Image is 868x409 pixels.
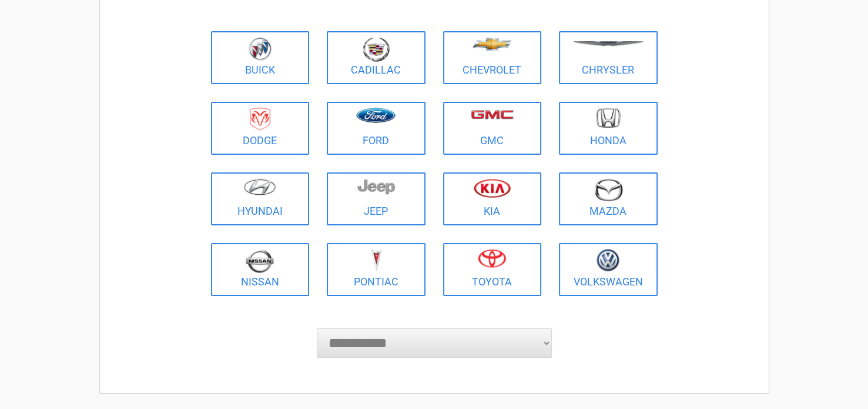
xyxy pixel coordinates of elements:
a: Honda [559,102,658,155]
a: Ford [327,102,425,155]
a: GMC [443,102,542,155]
a: Nissan [211,243,310,296]
img: jeep [357,178,395,195]
a: Toyota [443,243,542,296]
img: dodge [250,108,270,131]
img: ford [356,108,396,123]
img: hyundai [243,178,276,195]
img: honda [596,108,621,128]
a: Dodge [211,102,310,155]
img: chevrolet [472,38,512,51]
img: pontiac [370,249,382,271]
a: Volkswagen [559,243,658,296]
img: nissan [246,249,274,273]
a: Kia [443,172,542,225]
img: mazda [594,178,623,201]
a: Pontiac [327,243,425,296]
img: kia [474,178,511,198]
img: buick [249,37,272,61]
a: Chrysler [559,31,658,84]
img: gmc [471,109,514,119]
a: Buick [211,31,310,84]
a: Chevrolet [443,31,542,84]
img: cadillac [363,37,390,62]
a: Cadillac [327,31,425,84]
img: chrysler [572,41,644,46]
a: Mazda [559,172,658,225]
a: Hyundai [211,172,310,225]
img: toyota [478,249,506,268]
a: Jeep [327,172,425,225]
img: volkswagen [596,249,619,272]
